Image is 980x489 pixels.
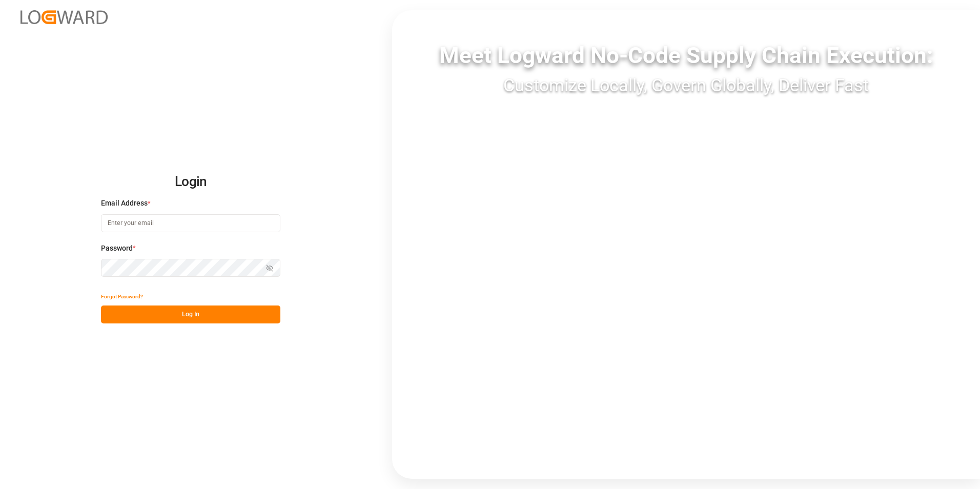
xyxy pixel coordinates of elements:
img: Logward_new_orange.png [21,10,108,24]
h2: Login [101,166,280,198]
button: Log In [101,305,280,323]
button: Forgot Password? [101,288,143,305]
span: Password [101,243,133,254]
input: Enter your email [101,214,280,232]
div: Customize Locally, Govern Globally, Deliver Fast [392,72,980,98]
div: Meet Logward No-Code Supply Chain Execution: [392,38,980,72]
span: Email Address [101,198,148,209]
